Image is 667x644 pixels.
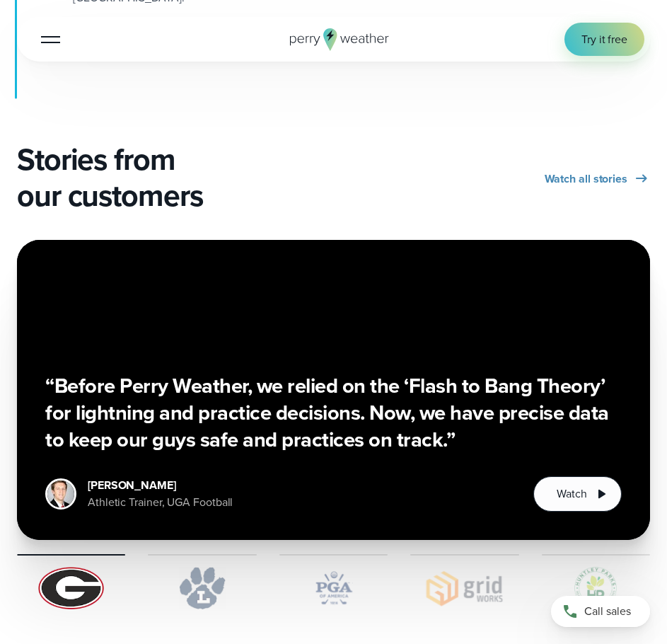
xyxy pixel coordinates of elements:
[17,240,650,540] div: 1 of 5
[17,240,650,540] div: slideshow
[551,596,650,627] a: Call sales
[557,485,587,502] span: Watch
[410,567,518,609] img: Gridworks.svg
[545,170,651,187] a: Watch all stories
[88,477,233,493] div: [PERSON_NAME]
[279,567,388,609] img: PGA.svg
[17,142,325,214] h2: Stories from our customers
[88,494,233,510] div: Athletic Trainer, UGA Football
[533,476,622,512] button: Watch
[564,23,644,56] a: Try it free
[6,21,221,130] iframe: profile
[581,31,627,47] span: Try it free
[545,171,628,187] span: Watch all stories
[584,603,631,619] span: Call sales
[45,373,622,453] h3: “Before Perry Weather, we relied on the ‘Flash to Bang Theory’ for lightning and practice decisio...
